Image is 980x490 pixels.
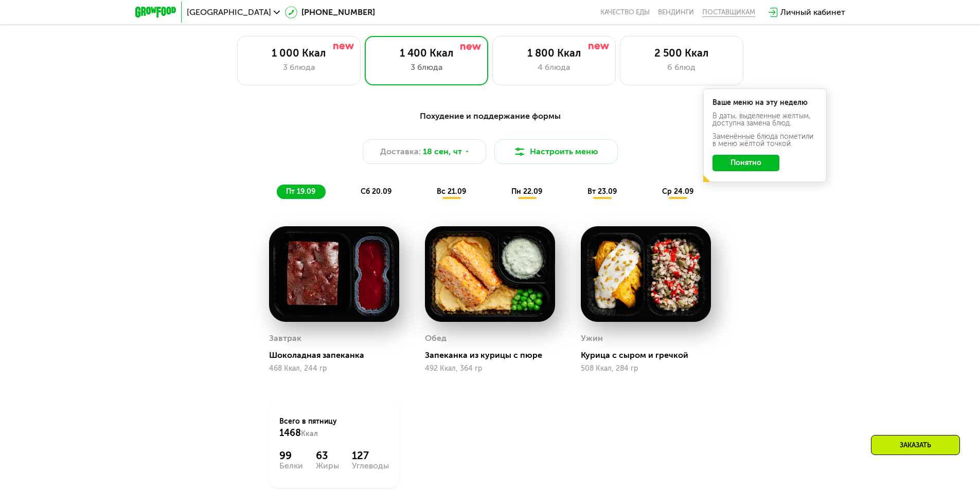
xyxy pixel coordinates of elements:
[712,155,779,171] button: Понятно
[871,435,960,455] div: Заказать
[279,427,301,439] span: 1468
[658,8,694,16] a: Вендинги
[581,331,603,346] div: Ужин
[269,331,301,346] div: Завтрак
[712,133,817,148] div: Заменённые блюда пометили в меню жёлтой точкой.
[376,47,477,59] div: 1 400 Ккал
[186,110,795,123] div: Похудение и поддержание формы
[600,8,650,16] a: Качество еды
[248,47,350,59] div: 1 000 Ккал
[511,187,542,196] span: пн 22.09
[425,350,563,360] div: Запеканка из курицы с пюре
[269,365,399,373] div: 468 Ккал, 244 гр
[702,8,755,16] div: поставщикам
[425,331,447,346] div: Обед
[780,6,845,19] div: Личный кабинет
[587,187,617,196] span: вт 23.09
[631,61,733,74] div: 6 блюд
[712,99,817,106] div: Ваше меню на эту неделю
[316,462,339,470] div: Жиры
[581,350,719,360] div: Курица с сыром и гречкой
[248,61,350,74] div: 3 блюда
[376,61,477,74] div: 3 блюда
[437,187,466,196] span: вс 21.09
[286,187,315,196] span: пт 19.09
[503,47,605,59] div: 1 800 Ккал
[316,449,339,462] div: 63
[712,113,817,127] div: В даты, выделенные желтым, доступна замена блюд.
[631,47,733,59] div: 2 500 Ккал
[279,449,303,462] div: 99
[301,429,318,438] span: Ккал
[380,146,421,158] span: Доставка:
[494,139,618,164] button: Настроить меню
[662,187,693,196] span: ср 24.09
[352,449,389,462] div: 127
[423,146,462,158] span: 18 сен, чт
[279,416,389,439] div: Всего в пятницу
[285,6,375,19] a: [PHONE_NUMBER]
[187,8,271,16] span: [GEOGRAPHIC_DATA]
[279,462,303,470] div: Белки
[581,365,711,373] div: 508 Ккал, 284 гр
[361,187,391,196] span: сб 20.09
[352,462,389,470] div: Углеводы
[269,350,407,360] div: Шоколадная запеканка
[503,61,605,74] div: 4 блюда
[425,365,555,373] div: 492 Ккал, 364 гр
